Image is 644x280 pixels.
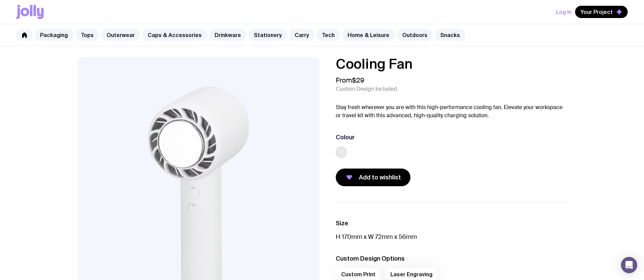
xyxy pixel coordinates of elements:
button: Log In [556,6,572,18]
a: Packaging [35,29,73,41]
a: Stationery [249,29,287,41]
a: Tops [75,29,99,41]
button: Your Project [575,6,628,18]
a: Outerwear [101,29,140,41]
p: H 170mm x W 72mm x 56mm [336,233,567,241]
div: Open Intercom Messenger [621,257,637,273]
a: Home & Leisure [342,29,395,41]
h3: Custom Design Options [336,255,567,263]
a: Drinkware [209,29,246,41]
span: Custom Design Included [336,86,397,92]
h1: Cooling Fan [336,57,567,71]
a: Snacks [435,29,465,41]
p: Stay fresh wherever you are with this high-performance cooling fan. Elevate your workspace or tra... [336,103,567,120]
button: Add to wishlist [336,169,410,186]
h3: Size [336,219,567,227]
span: From [336,76,364,84]
a: Caps & Accessories [142,29,207,41]
span: Add to wishlist [359,173,401,181]
h3: Colour [336,133,355,141]
span: $29 [352,76,364,85]
span: Your Project [581,8,613,15]
a: Tech [316,29,340,41]
a: Carry [289,29,314,41]
a: Outdoors [397,29,433,41]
